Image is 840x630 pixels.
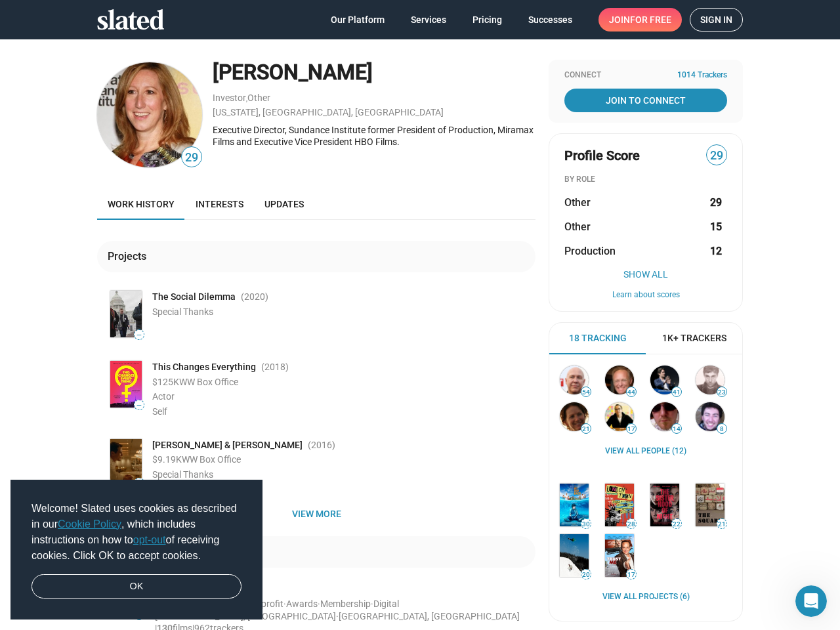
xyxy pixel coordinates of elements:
[286,598,320,609] span: Awards ·
[462,8,513,31] a: Pricing
[567,89,724,112] span: Join To Connect
[627,571,636,579] span: 17
[690,8,743,31] a: Sign in
[97,188,185,220] a: Work history
[795,585,827,617] iframe: Intercom live chat
[564,175,727,185] div: BY ROLE
[605,366,634,394] img: Colin Brown
[560,366,589,394] img: Colin Vaines
[598,8,682,31] a: Joinfor free
[400,8,457,31] a: Services
[710,220,722,234] strong: 15
[707,147,726,165] span: 29
[564,196,591,209] span: Other
[110,291,142,337] img: Poster: The Social Dilemma
[213,107,444,117] a: [US_STATE], [GEOGRAPHIC_DATA], [GEOGRAPHIC_DATA]
[569,332,627,345] span: 18 Tracking
[696,402,724,431] img: Toby Brooks
[581,388,591,396] span: 54
[254,188,314,220] a: Updates
[108,502,525,526] span: View more
[627,388,636,396] span: 44
[135,402,144,409] span: —
[560,534,589,577] img: The Crash Reel
[650,366,679,394] img: Stephan Paternot
[605,402,634,431] img: John Cooper
[152,291,236,303] span: The Social Dilemma
[110,361,142,408] img: Poster: This Changes Everything
[648,481,682,529] a: The Sisterhood of Night
[564,220,591,234] span: Other
[152,361,256,373] span: This Changes Everything
[564,269,727,280] button: Show All
[672,520,681,528] span: 22
[700,9,732,31] span: Sign in
[557,532,591,579] a: The Crash Reel
[528,8,572,31] span: Successes
[152,454,182,465] span: $9.19K
[672,425,681,433] span: 14
[609,8,671,31] span: Join
[339,611,520,621] span: [GEOGRAPHIC_DATA], [GEOGRAPHIC_DATA]
[108,199,175,209] span: Work history
[602,532,637,579] a: Trust Me
[196,199,243,209] span: Interests
[31,501,241,564] span: Welcome! Slated uses cookies as described in our , which includes instructions on how to of recei...
[564,147,640,165] span: Profile Score
[411,8,446,31] span: Services
[247,93,270,103] a: Other
[241,598,286,609] span: Non-profit ·
[213,58,535,87] div: [PERSON_NAME]
[331,8,385,31] span: Our Platform
[246,95,247,102] span: ,
[135,331,144,339] span: —
[518,8,583,31] a: Successes
[320,8,395,31] a: Our Platform
[241,291,268,303] span: (2020 )
[155,583,535,596] div: The Sundance Institute
[320,598,373,609] span: Membership ·
[179,377,238,387] span: WW Box Office
[108,249,152,263] div: Projects
[717,425,726,433] span: 8
[696,484,724,526] img: The Square
[650,484,679,526] img: The Sisterhood of Night
[710,244,722,258] strong: 12
[693,481,727,529] a: The Square
[605,484,634,526] img: London Town
[152,469,213,480] span: Special Thanks
[564,244,616,258] span: Production
[133,534,166,545] a: opt-out
[152,391,175,402] span: Actor
[261,361,289,373] span: (2018 )
[627,520,636,528] span: 28
[564,89,727,112] a: Join To Connect
[564,70,727,81] div: Connect
[696,366,724,394] img: Joseph Beyer
[264,199,304,209] span: Updates
[560,402,589,431] img: Lynn Hendee
[557,481,591,529] a: The Way Way Back
[213,124,535,148] div: Executive Director, Sundance Institute former President of Production, Miramax Films and Executiv...
[213,93,246,103] a: Investor
[182,149,201,167] span: 29
[627,425,636,433] span: 17
[717,520,726,528] span: 21
[58,518,121,530] a: Cookie Policy
[677,70,727,81] span: 1014 Trackers
[152,439,303,451] span: [PERSON_NAME] & [PERSON_NAME]
[581,425,591,433] span: 21
[152,377,179,387] span: $125K
[97,502,535,526] button: View more
[581,571,591,579] span: 20
[564,290,727,301] button: Learn about scores
[662,332,726,345] span: 1K+ Trackers
[155,611,339,621] span: [GEOGRAPHIC_DATA], [GEOGRAPHIC_DATA] ·
[10,480,262,620] div: cookieconsent
[602,481,637,529] a: London Town
[602,592,690,602] a: View all Projects (6)
[31,574,241,599] a: dismiss cookie message
[182,454,241,465] span: WW Box Office
[710,196,722,209] strong: 29
[110,439,142,486] img: Poster: Frank & Lola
